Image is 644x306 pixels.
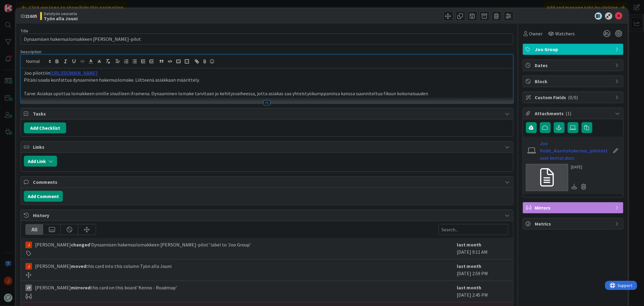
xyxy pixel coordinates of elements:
span: Watchers [556,30,575,37]
b: last month [457,242,482,248]
span: [PERSON_NAME] this card into this column Työn alla Jouni [35,262,171,270]
b: last month [457,263,482,269]
a: Joo Kodit_Asuntohakemus_piilotettavat kentat.docx [540,140,610,161]
span: ID [21,12,37,20]
b: changed [71,242,90,248]
p: Joo pilottiin [24,70,510,76]
b: last month [457,285,482,291]
input: Search... [438,224,508,235]
span: Links [33,143,502,151]
b: Työn alla Jouni [44,16,78,21]
div: All [26,224,43,235]
button: Add Checklist [24,122,66,133]
span: Joo Group [535,46,612,53]
p: Tarve: Asiakas upottaa lomakkeen omille sivuilleen iframena. Dynaaminen lomake tarvitaan jo kehit... [24,90,510,97]
span: ( 0/0 ) [568,94,578,100]
p: Pitäisi saada konfattua dynaaminen hakemuslomake. Liitteenä asiakkaan määrittely. [24,76,510,83]
span: Custom Fields [535,94,612,101]
span: Mirrors [535,204,612,211]
div: [DATE] [571,164,589,170]
div: [DATE] 9:11 AM [457,241,508,256]
span: [PERSON_NAME] this card on this board 'Kenno - Roadmap' [35,284,177,291]
img: JM [25,263,32,270]
button: Add Link [24,156,57,167]
button: Add Comment [24,191,63,202]
a: [URL][DOMAIN_NAME] [50,70,98,76]
span: Comments [33,178,502,186]
label: Title [21,28,28,34]
span: History [33,212,502,219]
span: Metrics [535,220,612,227]
span: ( 1 ) [566,110,572,116]
div: JT [25,285,32,291]
span: Owner [529,30,543,37]
div: [DATE] 2:45 PM [457,284,508,299]
span: [PERSON_NAME] 'Dynaamisen hakemuslomakkeen [PERSON_NAME]-pilot' label to 'Joo Group' [35,241,251,248]
div: Download [571,183,578,190]
img: JM [25,242,32,248]
input: type card name here... [21,34,513,44]
span: Description [21,49,41,54]
b: moved [71,263,86,269]
div: [DATE] 2:59 PM [457,262,508,278]
span: Tasks [33,110,502,117]
span: Block [535,78,612,85]
span: Attachments [535,110,612,117]
span: Dates [535,62,612,69]
b: mirrored [71,285,90,291]
span: Support [13,1,27,8]
span: Datatyön seuranta [44,11,78,16]
b: 21605 [25,13,37,19]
